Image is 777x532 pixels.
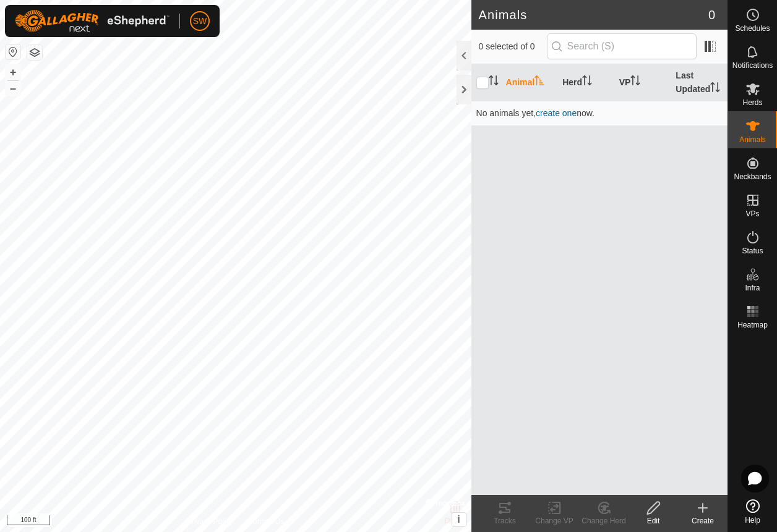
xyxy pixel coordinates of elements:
[536,108,577,118] span: create one
[745,210,759,217] span: VPs
[630,77,640,87] p-sorticon: Activate to sort
[534,77,544,87] p-sorticon: Activate to sort
[745,517,760,524] span: Help
[708,6,715,24] span: 0
[629,515,678,526] div: Edit
[710,84,720,94] p-sorticon: Activate to sort
[480,515,530,526] div: Tracks
[6,81,20,96] button: –
[452,513,466,526] button: i
[734,173,771,180] span: Neckbands
[501,64,558,101] th: Animal
[728,494,777,529] a: Help
[27,45,42,60] button: Map Layers
[6,65,20,80] button: +
[745,284,760,292] span: Infra
[471,101,728,125] td: No animals yet, now.
[737,321,768,329] span: Heatmap
[732,62,773,69] span: Notifications
[489,77,499,87] p-sorticon: Activate to sort
[457,514,460,525] span: i
[6,44,20,59] button: Reset Map
[530,515,579,526] div: Change VP
[547,33,697,59] input: Search (S)
[735,25,770,32] span: Schedules
[678,515,728,526] div: Create
[479,40,547,53] span: 0 selected of 0
[193,15,207,28] span: SW
[579,515,629,526] div: Change Herd
[557,64,614,101] th: Herd
[739,136,766,143] span: Animals
[479,7,708,22] h2: Animals
[614,64,671,101] th: VP
[582,77,592,87] p-sorticon: Activate to sort
[247,516,284,527] a: Contact Us
[15,10,170,32] img: Gallagher Logo
[187,516,233,527] a: Privacy Policy
[742,247,763,255] span: Status
[742,99,762,106] span: Herds
[671,64,728,101] th: Last Updated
